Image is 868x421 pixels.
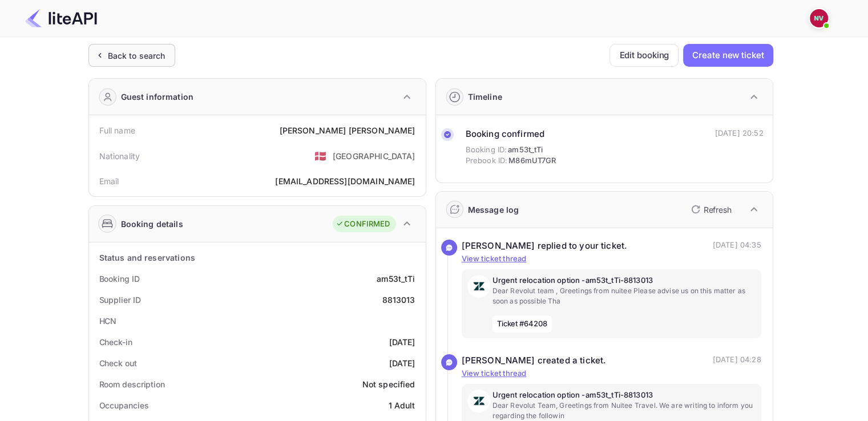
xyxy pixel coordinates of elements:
[377,273,415,285] div: am53t_tTi
[389,357,415,369] div: [DATE]
[683,44,773,67] button: Create new ticket
[713,354,761,367] p: [DATE] 04:28
[462,354,607,367] div: [PERSON_NAME] created a ticket.
[99,252,195,264] div: Status and reservations
[99,357,137,369] div: Check out
[99,336,132,348] div: Check-in
[715,128,764,139] div: [DATE] 20:52
[466,128,556,141] div: Booking confirmed
[468,91,502,103] div: Timeline
[810,9,828,27] img: Nicholas Valbusa
[462,368,761,379] p: View ticket thread
[99,124,135,136] div: Full name
[508,155,556,167] span: M86mUT7GR
[99,378,165,390] div: Room description
[333,150,415,162] div: [GEOGRAPHIC_DATA]
[336,218,390,230] div: CONFIRMED
[279,124,415,136] div: [PERSON_NAME] [PERSON_NAME]
[121,218,183,230] div: Booking details
[492,400,756,421] p: Dear Revolut Team, Greetings from Nuitee Travel. We are writing to inform you regarding the followin
[508,144,543,156] span: am53t_tTi
[462,240,628,253] div: [PERSON_NAME] replied to your ticket.
[389,336,415,348] div: [DATE]
[362,378,415,390] div: Not specified
[99,150,140,162] div: Nationality
[462,253,761,265] p: View ticket thread
[466,155,508,167] span: Prebook ID:
[492,315,552,333] span: Ticket #64208
[609,44,679,67] button: Edit booking
[467,390,490,412] img: AwvSTEc2VUhQAAAAAElFTkSuQmCC
[275,175,415,187] div: [EMAIL_ADDRESS][DOMAIN_NAME]
[684,200,736,218] button: Refresh
[99,175,119,187] div: Email
[466,144,507,156] span: Booking ID:
[99,294,141,306] div: Supplier ID
[492,286,756,306] p: Dear Revolut team , Greetings from nuitee Please advise us on this matter as soon as possible Tha
[99,315,117,327] div: HCN
[121,91,194,103] div: Guest information
[713,240,761,253] p: [DATE] 04:35
[108,50,165,62] div: Back to search
[468,204,519,216] div: Message log
[382,294,415,306] div: 8813013
[25,9,97,27] img: LiteAPI Logo
[388,399,415,411] div: 1 Adult
[99,273,140,285] div: Booking ID
[99,399,149,411] div: Occupancies
[492,275,756,286] p: Urgent relocation option -am53t_tTi-8813013
[314,145,327,166] span: United States
[467,275,490,298] img: AwvSTEc2VUhQAAAAAElFTkSuQmCC
[492,390,756,401] p: Urgent relocation option -am53t_tTi-8813013
[704,204,732,216] p: Refresh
